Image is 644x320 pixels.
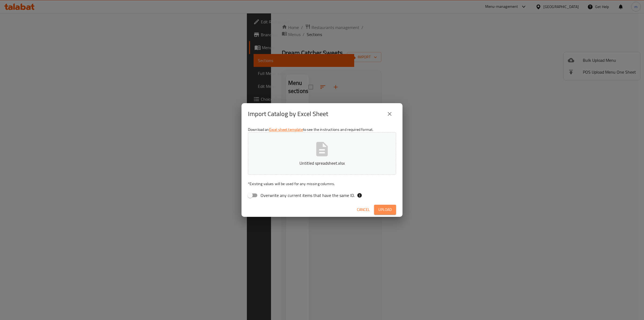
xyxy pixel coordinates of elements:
[248,132,396,175] button: Untitled spreadsheet.xlsx
[357,193,362,198] svg: If the overwrite option isn't selected, then the items that match an existing ID will be ignored ...
[248,110,328,118] h2: Import Catalog by Excel Sheet
[374,205,396,215] button: Upload
[269,126,303,133] a: Excel sheet template
[241,125,402,203] div: Download an to see the instructions and required format.
[357,206,370,213] span: Cancel
[248,181,396,186] p: Existing values will be used for any missing columns.
[256,160,388,166] p: Untitled spreadsheet.xlsx
[261,192,355,199] span: Overwrite any current items that have the same ID.
[378,206,392,213] span: Upload
[355,205,372,215] button: Cancel
[383,107,396,120] button: close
